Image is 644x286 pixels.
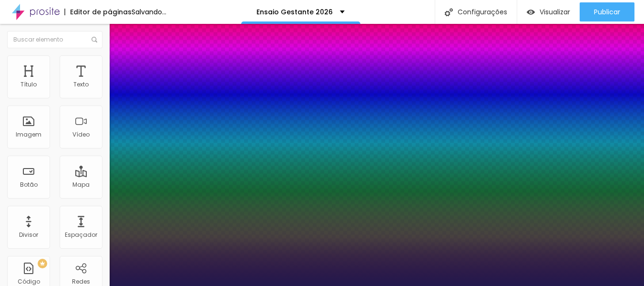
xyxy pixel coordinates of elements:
font: Mapa [72,180,90,189]
font: Visualizar [540,7,570,17]
font: Título [20,80,37,88]
font: Editor de páginas [70,7,132,17]
font: Texto [73,80,89,88]
font: Botão [20,180,38,189]
font: Vídeo [72,130,90,138]
font: Imagem [16,130,41,138]
font: Divisor [19,231,38,239]
img: Ícone [445,8,453,16]
font: Publicar [594,7,620,17]
div: Salvando... [132,9,166,15]
button: Publicar [580,2,634,21]
font: Ensaio Gestante 2026 [256,7,333,17]
font: Espaçador [65,231,97,239]
font: Configurações [458,7,507,17]
button: Visualizar [517,2,580,21]
input: Buscar elemento [7,31,102,48]
img: Ícone [92,37,97,42]
img: view-1.svg [527,8,535,16]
